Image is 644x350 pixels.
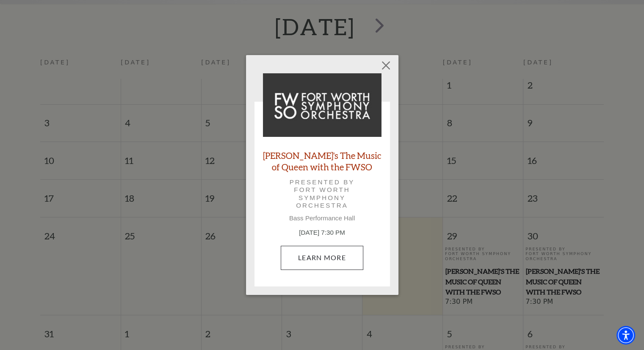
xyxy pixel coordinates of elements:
p: Bass Performance Hall [263,214,381,222]
p: [DATE] 7:30 PM [263,228,381,238]
img: Windborne's The Music of Queen with the FWSO [263,73,381,137]
button: Close [378,58,394,74]
p: Presented by Fort Worth Symphony Orchestra [275,178,370,209]
div: Accessibility Menu [616,326,635,344]
a: August 30, 7:30 PM Learn More [281,246,363,269]
a: [PERSON_NAME]'s The Music of Queen with the FWSO [263,150,381,172]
